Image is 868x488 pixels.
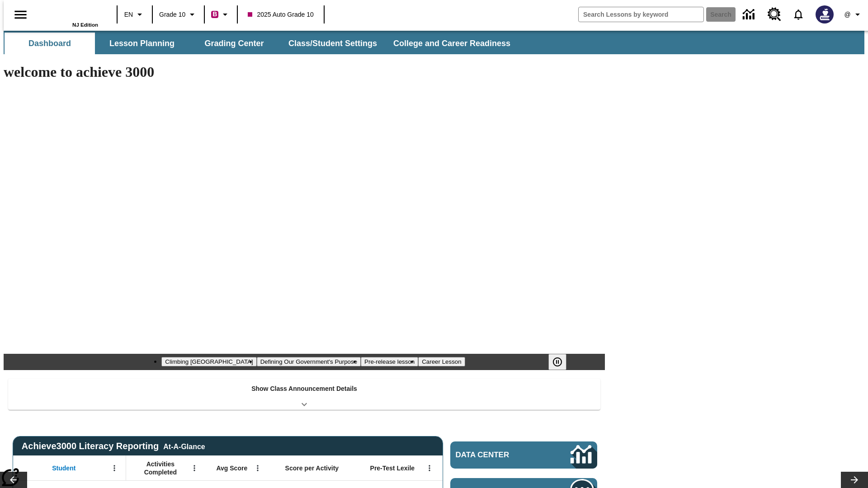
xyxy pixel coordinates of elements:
[548,354,566,370] button: Pause
[370,464,415,472] span: Pre-Test Lexile
[120,6,149,23] button: Language: EN, Select a language
[810,3,839,26] button: Select a new avatar
[5,33,95,54] button: Dashboard
[423,461,436,475] button: Open Menu
[285,464,339,472] span: Score per Activity
[188,461,201,475] button: Open Menu
[4,33,519,54] div: SubNavbar
[212,9,217,20] span: B
[72,22,98,28] span: NJ Edition
[4,31,864,54] div: SubNavbar
[97,33,187,54] button: Lesson Planning
[251,384,357,394] p: Show Class Announcement Details
[216,464,247,472] span: Avg Score
[456,450,540,460] span: Data Center
[163,441,205,451] div: At-A-Glance
[844,10,850,19] span: @
[39,3,98,28] div: Home
[22,441,205,451] span: Achieve3000 Literacy Reporting
[208,6,234,23] button: Boost Class color is violet red. Change class color
[281,33,384,54] button: Class/Student Settings
[579,7,703,22] input: search field
[257,357,361,366] button: Slide 2 Defining Our Government's Purpose
[361,357,418,366] button: Slide 3 Pre-release lesson
[124,10,133,19] span: EN
[189,33,279,54] button: Grading Center
[159,10,185,19] span: Grade 10
[548,354,576,370] div: Pause
[839,6,868,23] button: Profile/Settings
[418,357,465,366] button: Slide 4 Career Lesson
[156,6,201,23] button: Grade: Grade 10, Select a grade
[52,464,75,472] span: Student
[7,1,34,28] button: Open side menu
[8,379,600,410] div: Show Class Announcement Details
[737,2,762,27] a: Data Center
[251,461,264,475] button: Open Menu
[108,461,121,475] button: Open Menu
[787,3,810,26] a: Notifications
[816,5,834,23] img: Avatar
[39,4,98,22] a: Home
[841,472,868,488] button: Lesson carousel, Next
[4,64,605,80] h1: welcome to achieve 3000
[131,460,190,476] span: Activities Completed
[762,2,787,27] a: Resource Center, Will open in new tab
[248,10,313,19] span: 2025 Auto Grade 10
[161,357,256,366] button: Slide 1 Climbing Mount Tai
[386,33,518,54] button: College and Career Readiness
[450,441,597,469] a: Data Center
